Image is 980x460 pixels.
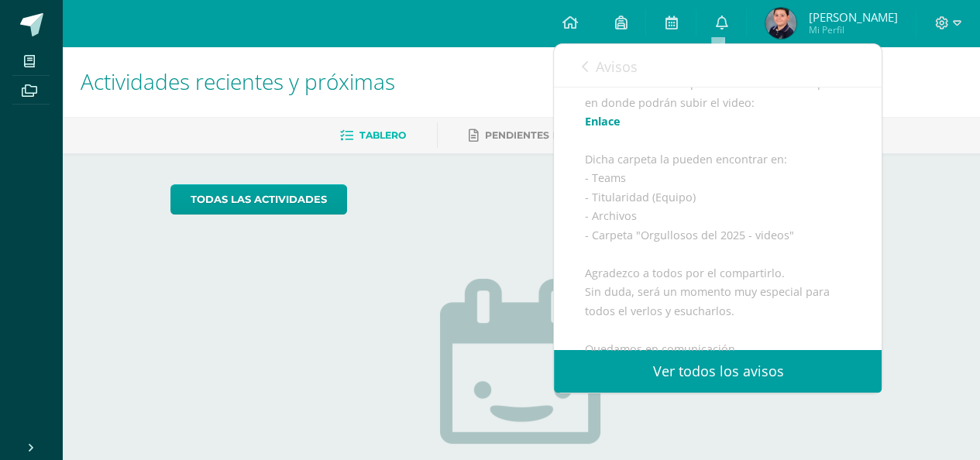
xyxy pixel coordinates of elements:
[554,350,882,393] a: Ver todos los avisos
[469,123,617,148] a: Pendientes de entrega
[359,129,406,141] span: Tablero
[485,129,617,141] span: Pendientes de entrega
[765,8,796,39] img: a2412bf76b1055ed2ca12dd74e191724.png
[340,123,406,148] a: Tablero
[595,57,637,76] span: Avisos
[808,23,897,36] span: Mi Perfil
[81,67,395,96] span: Actividades recientes y próximas
[808,9,897,25] span: [PERSON_NAME]
[170,184,347,215] a: todas las Actividades
[585,114,621,129] a: Enlace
